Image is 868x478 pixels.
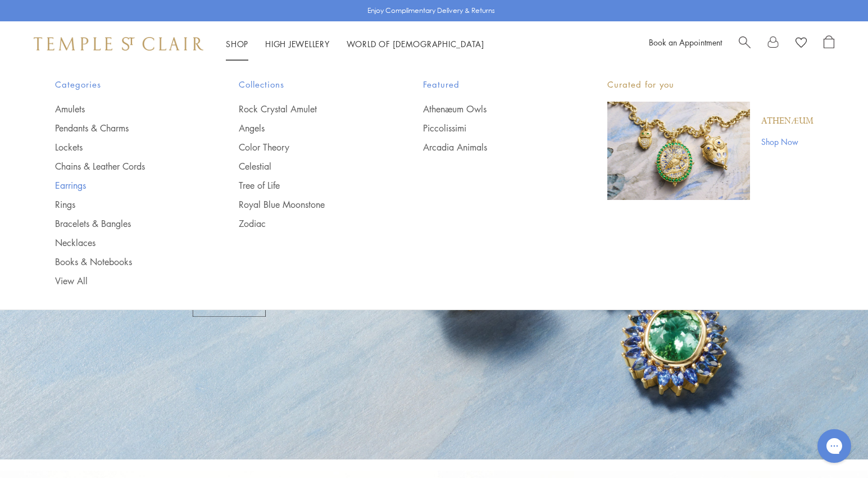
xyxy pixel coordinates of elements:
a: Open Shopping Bag [824,35,834,52]
a: Color Theory [239,141,378,153]
a: ShopShop [226,38,248,49]
a: Bracelets & Bangles [55,217,194,230]
p: Curated for you [607,78,814,92]
nav: Main navigation [226,37,484,51]
span: Featured [423,78,562,92]
a: Search [739,35,751,52]
p: Enjoy Complimentary Delivery & Returns [367,5,495,16]
a: View Wishlist [796,35,807,52]
a: View All [55,275,194,287]
a: Books & Notebooks [55,256,194,268]
iframe: Gorgias live chat messenger [812,425,857,467]
a: Rings [55,198,194,211]
span: Collections [239,78,378,92]
a: Zodiac [239,217,378,230]
a: Necklaces [55,236,194,249]
a: Amulets [55,103,194,115]
a: Lockets [55,141,194,153]
a: Piccolissimi [423,122,562,134]
img: Temple St. Clair [34,37,203,51]
a: Tree of Life [239,179,378,192]
a: Arcadia Animals [423,141,562,153]
a: Book an Appointment [649,37,722,48]
a: Athenæum Owls [423,103,562,115]
a: Chains & Leather Cords [55,160,194,172]
a: High JewelleryHigh Jewellery [265,38,330,49]
a: Pendants & Charms [55,122,194,134]
span: Categories [55,78,194,92]
a: Earrings [55,179,194,192]
a: Rock Crystal Amulet [239,103,378,115]
a: World of [DEMOGRAPHIC_DATA]World of [DEMOGRAPHIC_DATA] [347,38,484,49]
a: Athenæum [761,115,814,128]
a: Angels [239,122,378,134]
a: Shop Now [761,135,814,148]
a: Celestial [239,160,378,172]
a: Royal Blue Moonstone [239,198,378,211]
